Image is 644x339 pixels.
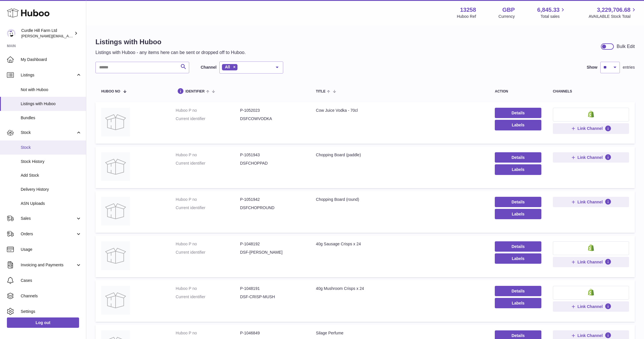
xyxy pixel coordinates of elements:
span: [PERSON_NAME][EMAIL_ADDRESS][DOMAIN_NAME] [21,34,115,38]
dt: Current identifier [176,205,240,211]
dd: P-1048192 [240,241,304,247]
span: Link Channel [578,259,603,265]
dt: Huboo P no [176,108,240,113]
span: Not with Huboo [21,87,82,93]
span: 3,229,706.68 [597,6,630,14]
span: 6,845.33 [537,6,560,14]
button: Link Channel [553,152,629,163]
a: Details [495,286,541,296]
span: Link Channel [578,155,603,160]
div: Huboo Ref [457,14,476,19]
dd: P-1051943 [240,152,304,158]
a: 6,845.33 Total sales [537,6,566,19]
a: Details [495,197,541,207]
span: Stock History [21,159,82,164]
dt: Huboo P no [176,330,240,336]
button: Labels [495,209,541,219]
span: Add Stock [21,173,82,178]
span: Stock [21,130,76,135]
dd: DSF-[PERSON_NAME] [240,250,304,255]
span: Huboo no [101,90,120,93]
dd: P-1048191 [240,286,304,291]
button: Link Channel [553,257,629,267]
strong: 13258 [460,6,476,14]
span: Sales [21,216,76,221]
div: Chopping Board (paddle) [316,152,483,158]
span: Link Channel [578,304,603,309]
img: shopify-small.png [588,111,594,118]
div: Chopping Board (round) [316,197,483,202]
span: Settings [21,309,82,314]
img: 40g Sausage Crisps x 24 [101,241,130,270]
img: Chopping Board (round) [101,197,130,226]
span: My Dashboard [21,57,82,62]
button: Labels [495,253,541,264]
span: entries [623,65,635,70]
div: Bulk Edit [617,43,635,50]
span: All [225,65,230,69]
a: Log out [7,317,79,328]
span: title [316,90,325,93]
button: Link Channel [553,123,629,134]
div: Curdle Hill Farm Ltd [21,28,73,39]
div: 40g Mushroom Crisps x 24 [316,286,483,291]
span: Bundles [21,115,82,121]
label: Show [587,65,597,70]
span: ASN Uploads [21,201,82,206]
button: Link Channel [553,197,629,207]
dt: Current identifier [176,116,240,122]
div: action [495,90,541,93]
dd: P-1051942 [240,197,304,202]
span: Channels [21,293,82,299]
span: Listings [21,72,76,78]
span: Link Channel [578,333,603,338]
dd: P-1046849 [240,330,304,336]
div: Cow Juice Vodka - 70cl [316,108,483,113]
img: shopify-small.png [588,244,594,251]
dt: Huboo P no [176,197,240,202]
div: channels [553,90,629,93]
span: Orders [21,231,76,237]
dt: Current identifier [176,250,240,255]
dt: Current identifier [176,294,240,300]
div: Silage Perfume [316,330,483,336]
a: 3,229,706.68 AVAILABLE Stock Total [589,6,637,19]
button: Labels [495,120,541,130]
img: miranda@diddlysquatfarmshop.com [7,29,16,38]
dd: P-1052023 [240,108,304,113]
span: Delivery History [21,187,82,192]
label: Channel [201,65,216,70]
h1: Listings with Huboo [95,37,246,47]
a: Details [495,241,541,252]
span: Cases [21,278,82,283]
span: Link Channel [578,126,603,131]
span: identifier [185,90,205,93]
dt: Huboo P no [176,286,240,291]
dt: Huboo P no [176,152,240,158]
img: shopify-small.png [588,289,594,296]
button: Link Channel [553,301,629,312]
span: Listings with Huboo [21,101,82,107]
dd: DSFCOWVODKA [240,116,304,122]
dt: Current identifier [176,161,240,166]
span: Total sales [540,14,566,19]
strong: GBP [502,6,515,14]
button: Labels [495,164,541,175]
div: Currency [499,14,515,19]
dd: DSFCHOPPAD [240,161,304,166]
span: Invoicing and Payments [21,262,76,268]
img: Cow Juice Vodka - 70cl [101,108,130,136]
button: Labels [495,298,541,308]
a: Details [495,108,541,118]
span: Stock [21,145,82,150]
div: 40g Sausage Crisps x 24 [316,241,483,247]
img: Chopping Board (paddle) [101,152,130,181]
span: Usage [21,247,82,252]
p: Listings with Huboo - any items here can be sent or dropped off to Huboo. [95,49,246,56]
span: Link Channel [578,199,603,205]
span: AVAILABLE Stock Total [589,14,637,19]
dd: DSFCHOPROUND [240,205,304,211]
a: Details [495,152,541,163]
dt: Huboo P no [176,241,240,247]
dd: DSF-CRISP-MUSH [240,294,304,300]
